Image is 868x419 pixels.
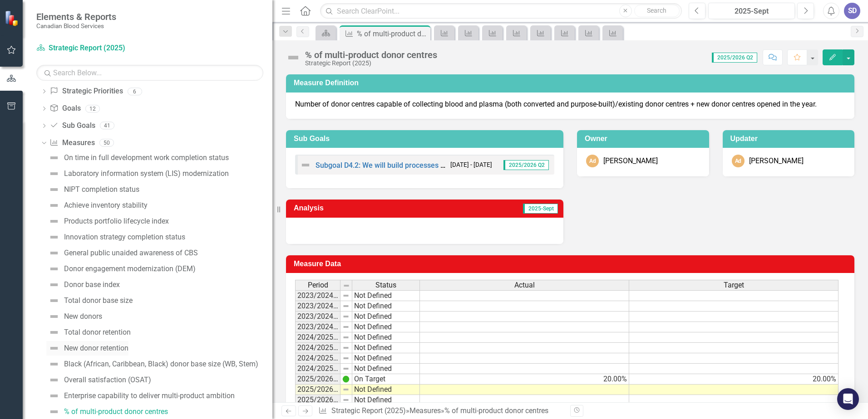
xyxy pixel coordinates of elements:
[99,139,114,147] div: 50
[64,249,198,257] div: General public unaided awareness of CBS
[49,200,59,211] img: Not Defined
[49,121,95,131] a: Sub Goals
[46,151,229,165] a: On time in full development work completion status
[352,353,420,364] td: Not Defined
[708,3,795,19] button: 2025-Sept
[629,374,838,385] td: 20.00%
[49,216,59,227] img: Not Defined
[64,154,229,162] div: On time in full development work completion status
[49,152,59,163] img: Not Defined
[294,79,850,87] h3: Measure Definition
[64,376,151,384] div: Overall satisfaction (OSAT)
[295,364,340,374] td: 2024/2025 Q4
[342,334,350,341] img: 8DAGhfEEPCf229AAAAAElFTkSuQmCC
[46,182,139,197] a: NIPT completion status
[450,161,492,169] small: [DATE] - [DATE]
[64,408,168,416] div: % of multi-product donor centres
[46,246,198,260] a: General public unaided awareness of CBS
[49,327,59,338] img: Not Defined
[295,322,340,332] td: 2023/2024 Q4
[295,99,845,110] p: Number of donor centres capable of collecting blood and plasma (both converted and purpose-built)...
[342,292,350,299] img: 8DAGhfEEPCf229AAAAAElFTkSuQmCC
[64,328,131,336] div: Total donor retention
[375,281,396,289] span: Status
[286,50,301,65] img: Not Defined
[342,302,350,310] img: 8DAGhfEEPCf229AAAAAElFTkSuQmCC
[49,295,59,306] img: Not Defined
[46,404,168,419] a: % of multi-product donor centres
[342,355,350,362] img: 8DAGhfEEPCf229AAAAAElFTkSuQmCC
[305,60,437,67] div: Strategic Report (2025)
[46,357,258,371] a: Black (African, Caribbean, Black) donor base size (WB, Stem)
[352,332,420,343] td: Not Defined
[837,388,859,410] div: Open Intercom Messenger
[294,204,414,212] h3: Analysis
[585,135,705,143] h3: Owner
[352,322,420,332] td: Not Defined
[844,3,860,19] button: SD
[49,343,59,354] img: Not Defined
[357,28,428,39] div: % of multi-product donor centres
[300,160,311,171] img: Not Defined
[64,392,235,400] div: Enterprise capability to deliver multi-product ambition
[49,103,80,114] a: Goals
[352,290,420,301] td: Not Defined
[316,161,740,170] a: Subgoal D4.2: We will build processes and capabilities to rapidly expand and optimize collections...
[85,105,100,112] div: 12
[308,281,328,289] span: Period
[295,301,340,312] td: 2023/2024 Q2
[295,395,340,405] td: 2025/2026 Q3
[586,155,599,167] div: Ad
[46,373,151,387] a: Overall satisfaction (OSAT)
[342,344,350,351] img: 8DAGhfEEPCf229AAAAAElFTkSuQmCC
[49,311,59,322] img: Not Defined
[295,374,340,385] td: 2025/2026 Q1
[49,138,94,148] a: Measures
[64,201,148,209] div: Achieve inventory stability
[352,312,420,322] td: Not Defined
[503,160,549,170] span: 2025/2026 Q2
[749,156,804,166] div: [PERSON_NAME]
[64,297,133,305] div: Total donor base size
[342,386,350,393] img: 8DAGhfEEPCf229AAAAAElFTkSuQmCC
[295,343,340,353] td: 2024/2025 Q2
[49,279,59,290] img: Not Defined
[128,88,142,95] div: 6
[343,282,350,289] img: 8DAGhfEEPCf229AAAAAElFTkSuQmCC
[342,313,350,320] img: 8DAGhfEEPCf229AAAAAElFTkSuQmCC
[64,185,139,194] div: NIPT completion status
[724,281,744,289] span: Target
[36,22,116,29] small: Canadian Blood Services
[49,184,59,195] img: Not Defined
[711,6,792,17] div: 2025-Sept
[409,406,441,415] a: Measures
[342,365,350,372] img: 8DAGhfEEPCf229AAAAAElFTkSuQmCC
[295,290,340,301] td: 2023/2024 Q1
[352,301,420,312] td: Not Defined
[295,385,340,395] td: 2025/2026 Q2
[64,360,258,368] div: Black (African, Caribbean, Black) donor base size (WB, Stem)
[64,344,128,352] div: New donor retention
[46,341,128,356] a: New donor retention
[49,168,59,179] img: Not Defined
[36,43,150,54] a: Strategic Report (2025)
[64,217,169,225] div: Products portfolio lifecycle index
[318,406,563,416] div: » »
[46,198,148,213] a: Achieve inventory stability
[342,323,350,331] img: 8DAGhfEEPCf229AAAAAElFTkSuQmCC
[295,332,340,343] td: 2024/2025 Q1
[514,281,535,289] span: Actual
[444,406,548,415] div: % of multi-product donor centres
[46,230,185,244] a: Innovation strategy completion status
[64,281,120,289] div: Donor base index
[295,353,340,364] td: 2024/2025 Q3
[46,309,102,324] a: New donors
[46,166,229,181] a: Laboratory information system (LIS) modernization
[64,233,185,241] div: Innovation strategy completion status
[49,375,59,385] img: Not Defined
[46,293,133,308] a: Total donor base size
[49,263,59,274] img: Not Defined
[295,312,340,322] td: 2023/2024 Q3
[352,385,420,395] td: Not Defined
